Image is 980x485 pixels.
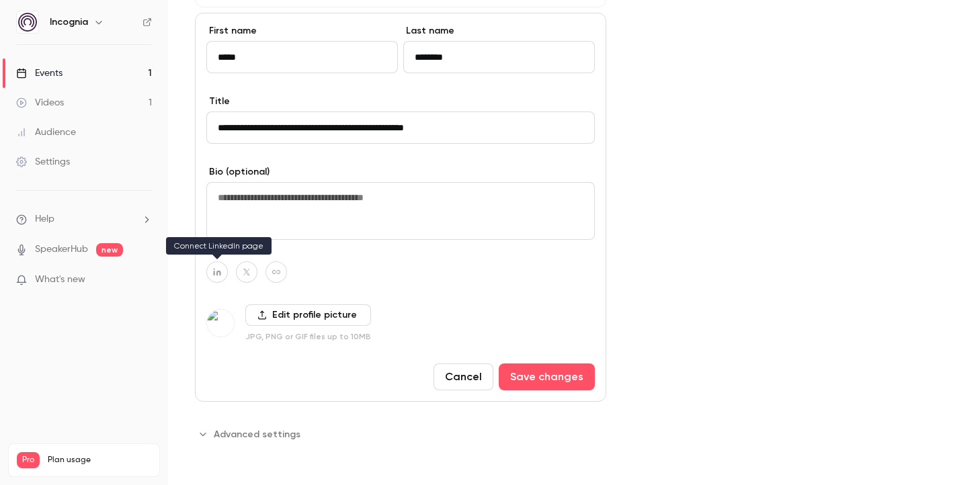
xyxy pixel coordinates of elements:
[16,67,63,80] div: Events
[17,452,40,468] span: Pro
[17,11,38,33] img: Incognia
[245,304,371,326] label: Edit profile picture
[195,423,606,445] section: Advanced settings
[207,310,234,337] img: Maria Sassetti
[245,331,371,342] p: JPG, PNG or GIF files up to 10MB
[206,165,595,179] label: Bio (optional)
[35,212,54,226] span: Help
[16,155,70,169] div: Settings
[96,243,123,257] span: new
[403,24,595,38] label: Last name
[50,15,88,29] h6: Incognia
[35,242,88,257] a: SpeakerHub
[16,212,152,226] li: help-dropdown-opener
[16,126,76,139] div: Audience
[195,423,309,445] button: Advanced settings
[206,95,595,108] label: Title
[16,96,64,109] div: Videos
[35,273,85,287] span: What's new
[48,455,151,466] span: Plan usage
[434,363,493,390] button: Cancel
[499,363,595,390] button: Save changes
[206,24,398,38] label: First name
[214,427,300,441] span: Advanced settings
